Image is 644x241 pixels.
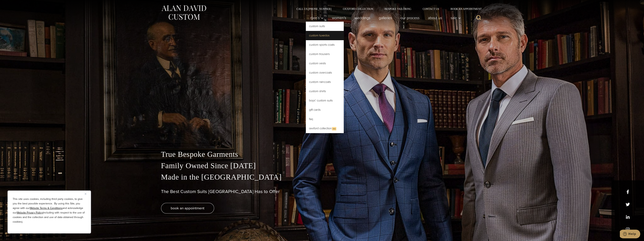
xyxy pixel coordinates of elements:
[474,13,483,22] button: View Search Form
[337,8,379,10] a: Oxxford Collection
[328,14,350,22] a: Women’s
[306,115,344,124] a: FAQ
[291,8,337,10] a: Call Us [PHONE_NUMBER]
[30,206,63,210] a: Website Terms & Conditions
[306,87,344,96] a: Custom Shirts
[306,68,344,77] a: Custom Overcoats
[620,230,640,239] iframe: Opens a widget where you can chat to one of our agents
[171,205,204,211] span: book an appointment
[161,189,483,194] h1: The Best Custom Suits [GEOGRAPHIC_DATA] Has to Offer
[446,14,463,22] button: Sale sub menu toggle
[306,96,344,105] a: Boys’ Custom Suits
[306,14,328,22] button: Child menu of Men’s
[13,197,86,224] p: This site uses cookies, including third party cookies, to give you the best possible experience. ...
[332,127,336,130] span: New
[306,31,344,40] a: Custom Tuxedos
[17,211,43,215] a: Website Privacy Policy
[374,14,396,22] a: Galleries
[379,8,417,10] a: Bespoke Tailoring
[396,14,424,22] a: Our Process
[626,190,630,194] a: facebook
[306,40,344,49] a: Custom Sports Coats
[85,192,89,196] button: Close
[350,14,374,22] a: weddings
[161,149,483,183] p: True Bespoke Garments Family Owned Since [DATE] Made in the [GEOGRAPHIC_DATA]
[161,203,214,214] a: book an appointment
[306,105,344,114] a: Gift Cards
[306,77,344,86] a: Custom Raincoats
[306,14,463,22] nav: Primary Navigation
[306,124,344,133] a: Oxxford CollectionNew
[626,215,630,219] a: linkedin
[161,4,207,21] img: Alan David Custom
[626,227,630,232] a: instagram
[626,202,630,206] a: x/twitter
[417,8,445,10] a: Contact Us
[291,8,483,10] nav: Secondary Navigation
[306,59,344,68] a: Custom Vests
[306,22,344,31] a: Custom Suits
[85,193,86,195] img: Close
[424,14,446,22] a: About Us
[445,8,483,10] a: Book an Appointment
[306,49,344,59] a: Custom Trousers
